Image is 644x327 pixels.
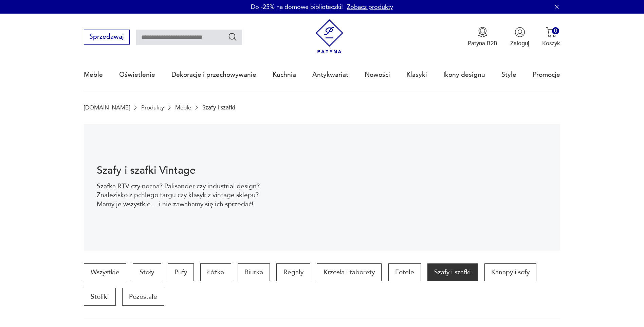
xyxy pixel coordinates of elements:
[468,39,497,47] p: Patyna B2B
[388,263,421,281] a: Fotele
[171,59,256,90] a: Dekoracje i przechowywanie
[317,263,382,281] a: Krzesła i taborety
[347,3,393,11] a: Zobacz produkty
[510,39,529,47] p: Zaloguj
[542,39,560,47] p: Koszyk
[312,59,348,90] a: Antykwariat
[510,27,529,47] button: Zaloguj
[276,263,310,281] a: Regały
[546,27,556,37] img: Ikona koszyka
[515,27,525,37] img: Ikonka użytkownika
[542,27,560,47] button: 0Koszyk
[552,27,559,34] div: 0
[84,263,126,281] a: Wszystkie
[468,27,497,47] button: Patyna B2B
[200,263,231,281] a: Łóżka
[84,104,130,111] a: [DOMAIN_NAME]
[406,59,427,90] a: Klasyki
[84,35,130,40] a: Sprzedawaj
[443,59,485,90] a: Ikony designu
[175,104,191,111] a: Meble
[84,30,130,45] button: Sprzedawaj
[468,27,497,47] a: Ikona medaluPatyna B2B
[251,3,343,11] p: Do -25% na domowe biblioteczki!
[122,288,164,306] a: Pozostałe
[228,32,238,42] button: Szukaj
[133,263,161,281] a: Stoły
[84,59,103,90] a: Meble
[365,59,390,90] a: Nowości
[119,59,155,90] a: Oświetlenie
[202,104,235,111] p: Szafy i szafki
[141,104,164,111] a: Produkty
[97,182,261,209] p: Szafka RTV czy nocna? Palisander czy industrial design? Znalezisko z pchlego targu czy klasyk z v...
[84,288,116,306] a: Stoliki
[97,166,261,175] h1: Szafy i szafki Vintage
[501,59,516,90] a: Style
[238,263,270,281] a: Biurka
[427,263,478,281] a: Szafy i szafki
[168,263,194,281] a: Pufy
[484,263,536,281] a: Kanapy i sofy
[533,59,560,90] a: Promocje
[477,27,488,37] img: Ikona medalu
[273,59,296,90] a: Kuchnia
[312,19,347,54] img: Patyna - sklep z meblami i dekoracjami vintage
